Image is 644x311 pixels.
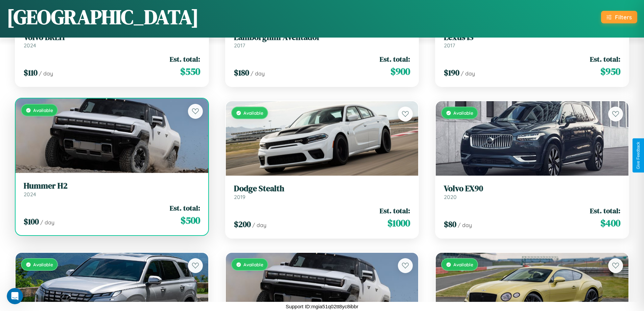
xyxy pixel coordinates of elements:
a: Volvo BRLH2024 [24,32,200,49]
span: $ 1000 [387,216,410,230]
span: $ 950 [600,65,620,78]
span: / day [39,70,53,77]
span: / day [461,70,475,77]
h3: Volvo EX90 [444,184,620,194]
span: $ 80 [444,219,456,230]
span: $ 200 [234,219,251,230]
a: Lamborghini Aventador2017 [234,32,410,49]
span: Available [33,107,53,113]
button: Filters [601,11,637,23]
p: Support ID: mgia51q02tt8yc8ibbr [286,302,358,311]
span: Available [243,262,263,267]
span: / day [40,219,54,226]
iframe: Intercom live chat [7,288,23,304]
h1: [GEOGRAPHIC_DATA] [7,3,199,31]
span: Available [33,262,53,267]
span: $ 400 [600,216,620,230]
a: Dodge Stealth2019 [234,184,410,200]
span: $ 180 [234,67,249,78]
h3: Hummer H2 [24,181,200,191]
div: Give Feedback [636,142,641,169]
span: 2024 [24,42,36,49]
div: Filters [615,14,632,21]
span: Est. total: [590,206,620,216]
span: $ 110 [24,67,38,78]
span: $ 500 [181,214,200,227]
a: Lexus IS2017 [444,32,620,49]
h3: Dodge Stealth [234,184,410,194]
span: 2019 [234,194,245,200]
a: Hummer H22024 [24,181,200,198]
span: Est. total: [590,54,620,64]
span: / day [251,70,265,77]
span: $ 190 [444,67,459,78]
span: Est. total: [170,203,200,213]
span: Available [243,110,263,116]
span: Est. total: [380,54,410,64]
span: $ 550 [180,65,200,78]
span: / day [458,222,472,228]
span: 2017 [444,42,455,49]
span: 2017 [234,42,245,49]
span: 2024 [24,191,36,198]
span: $ 900 [390,65,410,78]
span: Available [453,262,473,267]
span: Est. total: [170,54,200,64]
span: Est. total: [380,206,410,216]
span: $ 100 [24,216,39,227]
span: 2020 [444,194,457,200]
span: Available [453,110,473,116]
span: / day [252,222,266,228]
a: Volvo EX902020 [444,184,620,200]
